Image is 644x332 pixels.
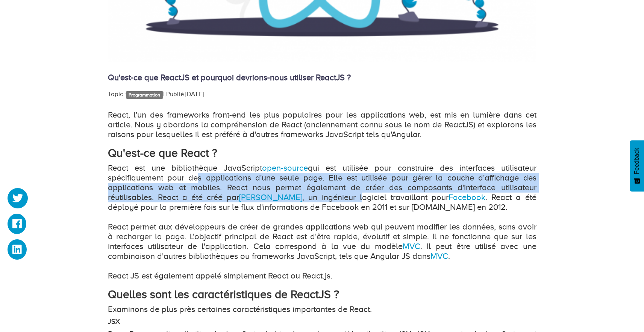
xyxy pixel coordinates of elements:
[108,110,536,139] p: React, l'un des frameworks front-end les plus populaires pour les applications web, est mis en lu...
[108,288,339,301] strong: Quelles sont les caractéristiques de ReactJS ?
[108,73,536,82] h4: Qu'est-ce que ReactJS et pourquoi devrions-nous utiliser ReactJS ?
[630,140,644,191] button: Feedback - Afficher l’enquête
[430,251,448,261] a: MVC
[126,91,163,99] a: Programmation
[633,148,640,174] span: Feedback
[403,242,420,251] a: MVC
[262,163,308,173] a: open-source
[108,147,217,159] strong: Qu'est-ce que React ?
[108,163,536,281] p: React est une bibliothèque JavaScript qui est utilisée pour construire des interfaces utilisateur...
[449,193,485,202] a: Facebook
[108,90,165,98] span: Topic : |
[166,90,204,98] span: Publié [DATE]
[239,193,302,202] a: [PERSON_NAME]
[108,318,120,325] strong: JSX
[108,304,536,314] p: Examinons de plus près certaines caractéristiques importantes de React.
